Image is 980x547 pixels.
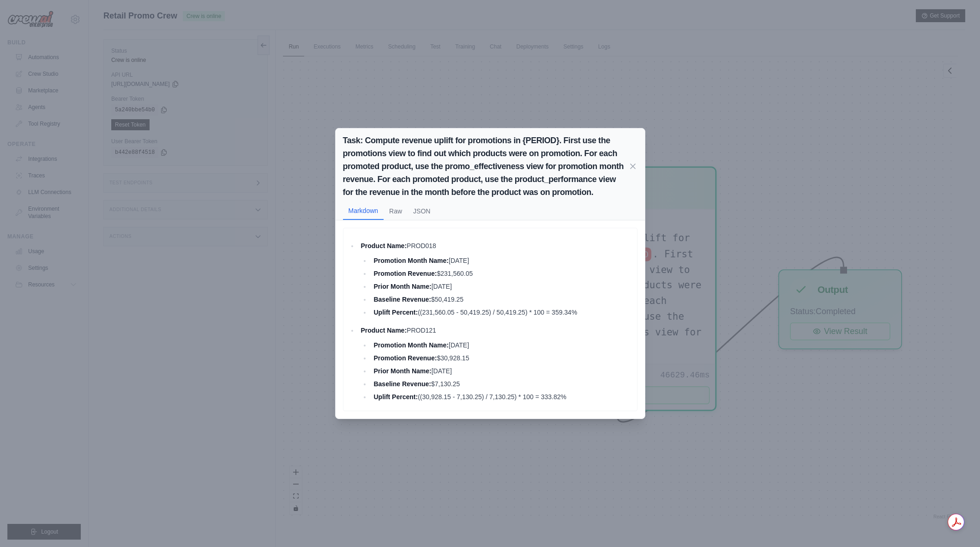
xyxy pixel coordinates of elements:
[373,367,431,375] strong: Prior Month Name:
[373,270,437,277] strong: Promotion Revenue:
[934,503,980,547] iframe: Chat Widget
[373,257,449,264] strong: Promotion Month Name:
[371,340,632,351] li: [DATE]
[371,365,632,377] li: [DATE]
[371,391,632,402] li: ((30,928.15 - 7,130.25) / 7,130.25) * 100 = 333.82%
[384,202,408,220] button: Raw
[373,354,437,362] strong: Promotion Revenue:
[371,307,632,318] li: ((231,560.05 - 50,419.25) / 50,419.25) * 100 = 359.34%
[371,378,632,389] li: $7,130.25
[373,296,431,303] strong: Baseline Revenue:
[373,283,431,290] strong: Prior Month Name:
[371,255,632,266] li: [DATE]
[343,134,628,199] h2: Task: Compute revenue uplift for promotions in {PERIOD}. First use the promotions view to find ou...
[408,202,436,220] button: JSON
[361,240,632,251] p: PROD018
[343,202,384,220] button: Markdown
[361,325,632,336] p: PROD121
[371,268,632,279] li: $231,560.05
[361,242,407,249] strong: Product Name:
[361,327,407,334] strong: Product Name:
[373,380,431,388] strong: Baseline Revenue:
[373,309,418,316] strong: Uplift Percent:
[373,393,418,401] strong: Uplift Percent:
[371,281,632,292] li: [DATE]
[371,353,632,364] li: $30,928.15
[373,341,449,349] strong: Promotion Month Name:
[371,294,632,305] li: $50,419.25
